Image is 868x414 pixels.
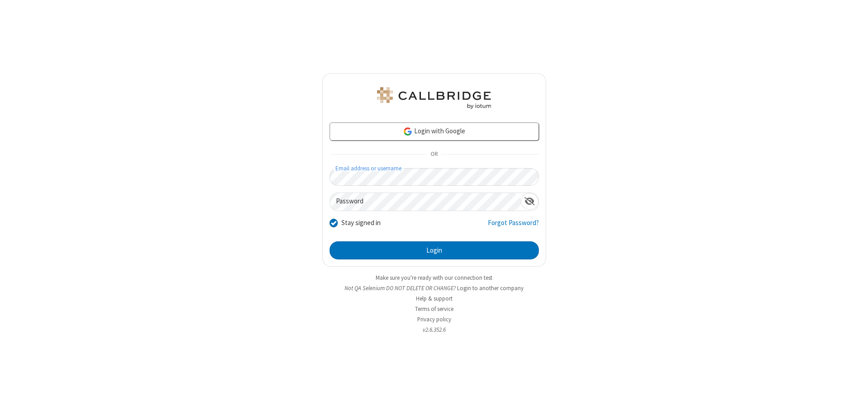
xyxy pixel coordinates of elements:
a: Forgot Password? [488,218,539,235]
li: Not QA Selenium DO NOT DELETE OR CHANGE? [322,284,546,292]
img: QA Selenium DO NOT DELETE OR CHANGE [375,87,493,109]
span: OR [427,148,441,161]
a: Terms of service [415,305,453,313]
button: Login to another company [457,284,524,292]
input: Email address or username [330,168,539,186]
a: Help & support [416,295,453,302]
img: google-icon.png [403,127,413,136]
input: Password [330,193,521,211]
button: Login [330,241,539,259]
a: Login with Google [330,122,539,141]
label: Stay signed in [341,218,381,228]
a: Privacy policy [417,315,451,323]
div: Show password [521,193,538,210]
li: v2.6.352.6 [322,325,546,334]
a: Make sure you're ready with our connection test [376,274,492,282]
